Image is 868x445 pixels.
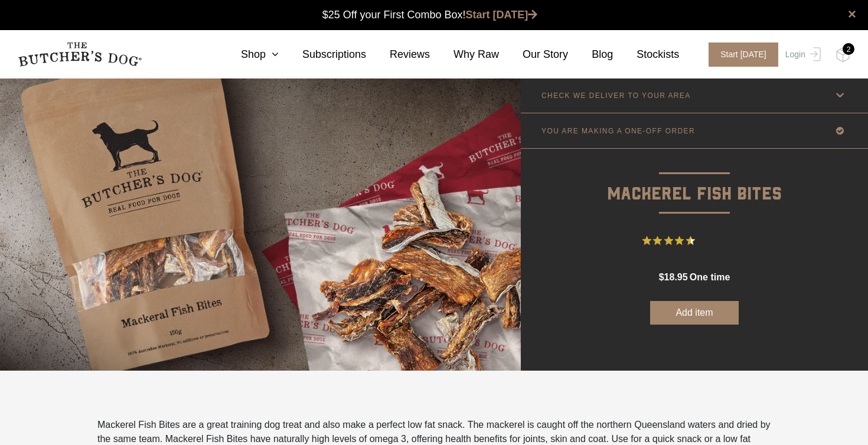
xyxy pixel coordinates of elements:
[843,43,854,55] div: 2
[700,232,747,250] span: 18 Reviews
[279,47,366,63] a: Subscriptions
[690,272,730,282] span: one time
[642,232,747,250] button: Rated 4.7 out of 5 stars from 18 reviews. Jump to reviews.
[848,7,856,21] a: close
[613,47,679,63] a: Stockists
[217,47,279,63] a: Shop
[836,47,850,63] img: TBD_Cart-Full.png
[697,42,782,67] a: Start [DATE]
[782,42,821,67] a: Login
[709,42,778,67] span: Start [DATE]
[466,9,538,21] a: Start [DATE]
[541,91,691,100] p: CHECK WE DELIVER TO YOUR AREA
[521,78,868,113] a: CHECK WE DELIVER TO YOUR AREA
[568,47,613,63] a: Blog
[659,272,664,282] span: $
[664,272,688,282] span: 18.95
[366,47,430,63] a: Reviews
[521,113,868,148] a: YOU ARE MAKING A ONE-OFF ORDER
[521,149,868,208] p: Mackerel Fish Bites
[650,301,739,325] button: Add item
[499,47,568,63] a: Our Story
[430,47,499,63] a: Why Raw
[541,127,695,135] p: YOU ARE MAKING A ONE-OFF ORDER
